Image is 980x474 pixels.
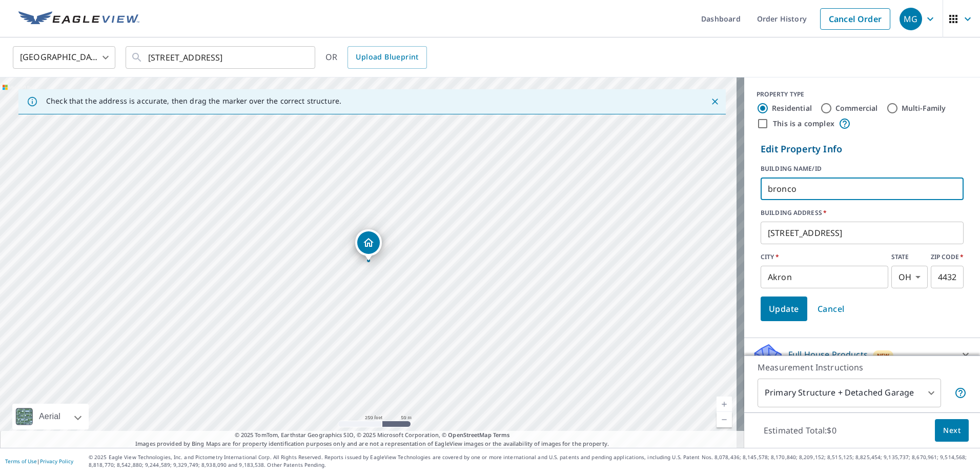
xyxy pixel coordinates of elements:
[5,458,37,465] a: Terms of Use
[13,43,115,72] div: [GEOGRAPHIC_DATA]
[891,266,928,288] div: OH
[809,297,853,321] button: Cancel
[148,43,294,72] input: Search by address or latitude-longitude
[769,302,799,316] span: Update
[717,412,732,427] a: Current Level 17, Zoom Out
[761,252,888,262] label: CITY
[355,229,382,261] div: Dropped pin, building 1, Residential property, 733 Greenwood Ave Akron, OH 44320
[18,11,139,27] img: EV Logo
[89,453,975,469] p: © 2025 Eagle View Technologies, Inc. and Pictometry International Corp. All Rights Reserved. Repo...
[835,103,878,113] label: Commercial
[773,118,834,129] label: This is a complex
[820,8,890,30] a: Cancel Order
[5,458,73,464] p: |
[899,272,911,282] em: OH
[235,431,510,440] span: © 2025 TomTom, Earthstar Geographics SIO, © 2025 Microsoft Corporation, ©
[325,46,427,69] div: OR
[756,419,845,442] p: Estimated Total: $0
[900,8,922,30] div: MG
[46,96,341,106] p: Check that the address is accurate, then drag the marker over the correct structure.
[758,361,967,373] p: Measurement Instructions
[40,458,73,465] a: Privacy Policy
[356,51,418,64] span: Upload Blueprint
[761,297,807,321] button: Update
[943,424,961,437] span: Next
[36,404,64,429] div: Aerial
[757,90,968,99] div: PROPERTY TYPE
[772,103,812,113] label: Residential
[935,419,969,442] button: Next
[761,164,964,173] label: BUILDING NAME/ID
[788,348,868,361] p: Full House Products
[493,431,510,439] a: Terms
[12,404,89,429] div: Aerial
[708,95,722,108] button: Close
[761,208,964,218] label: BUILDING ADDRESS
[902,103,946,113] label: Multi-Family
[877,351,890,360] span: New
[758,379,941,407] div: Primary Structure + Detached Garage
[348,46,426,69] a: Upload Blueprint
[761,142,964,156] p: Edit Property Info
[752,342,972,367] div: Full House ProductsNew
[448,431,491,439] a: OpenStreetMap
[931,252,964,262] label: ZIP CODE
[954,387,967,399] span: Your report will include the primary structure and a detached garage if one exists.
[717,397,732,412] a: Current Level 17, Zoom In
[818,302,845,316] span: Cancel
[891,252,928,262] label: STATE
